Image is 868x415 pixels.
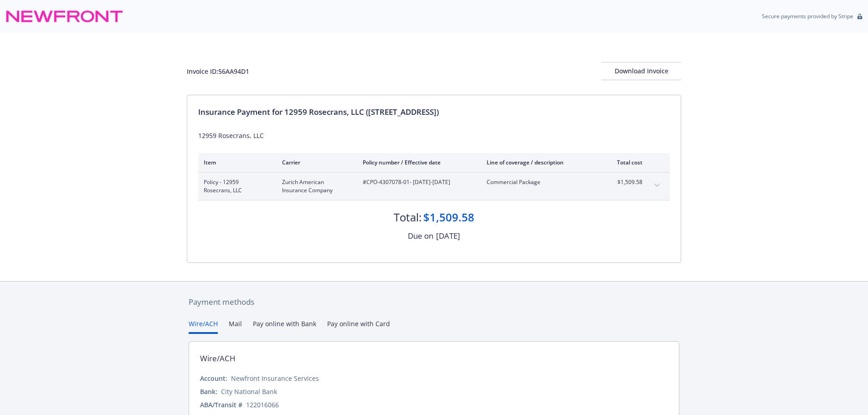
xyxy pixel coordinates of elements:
[200,400,242,410] div: ABA/Transit #
[187,67,249,76] div: Invoice ID: 56AA94D1
[246,400,279,410] div: 122016066
[282,178,348,195] span: Zurich American Insurance Company
[363,159,472,166] div: Policy number / Effective date
[198,173,670,200] div: Policy - 12959 Rosecrans, LLCZurich American Insurance Company#CPO-4307078-01- [DATE]-[DATE]Comme...
[423,210,474,225] div: $1,509.58
[204,159,267,166] div: Item
[601,62,681,80] button: Download Invoice
[198,131,670,140] div: 12959 Rosecrans, LLC
[394,210,421,225] div: Total:
[204,178,267,195] span: Policy - 12959 Rosecrans, LLC
[221,387,277,396] div: City National Bank
[650,178,664,193] button: expand content
[200,387,217,396] div: Bank:
[327,319,390,334] button: Pay online with Card
[231,374,319,383] div: Newfront Insurance Services
[487,159,594,166] div: Line of coverage / description
[487,178,594,186] span: Commercial Package
[762,12,853,20] p: Secure payments provided by Stripe
[189,296,679,308] div: Payment methods
[408,230,433,242] div: Due on
[282,159,348,166] div: Carrier
[436,230,460,242] div: [DATE]
[601,62,681,80] div: Download Invoice
[198,106,670,118] div: Insurance Payment for 12959 Rosecrans, LLC ([STREET_ADDRESS])
[363,178,472,186] span: #CPO-4307078-01 - [DATE]-[DATE]
[229,319,242,334] button: Mail
[253,319,316,334] button: Pay online with Bank
[189,319,218,334] button: Wire/ACH
[608,178,642,186] span: $1,509.58
[200,374,227,383] div: Account:
[608,159,642,166] div: Total cost
[200,353,236,364] div: Wire/ACH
